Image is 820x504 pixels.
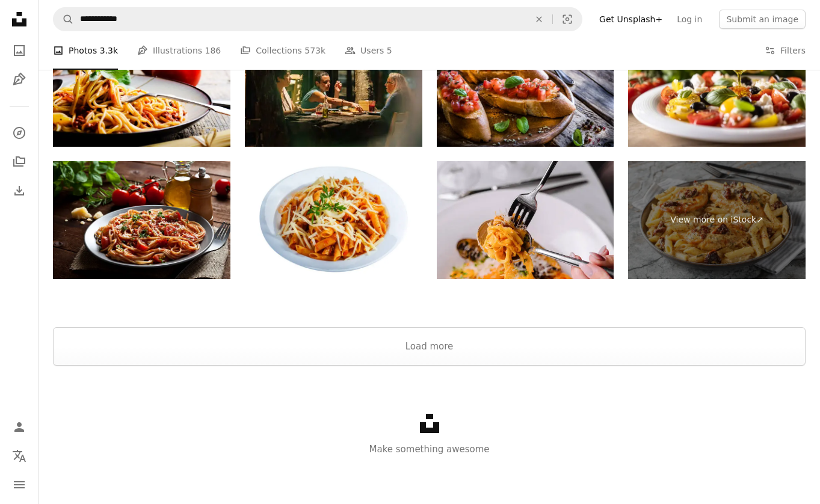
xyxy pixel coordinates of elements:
button: Filters [765,31,806,70]
button: Visual search [553,8,582,31]
span: 573k [304,44,325,57]
button: Load more [53,327,806,366]
img: Caprese salad is oiled with olive oil. [628,28,806,147]
button: Submit an image [719,10,806,29]
a: Log in [670,10,709,29]
img: Homemade Italian bruschetta on rustic wooden table [437,28,614,147]
a: Illustrations 186 [137,31,221,70]
a: Download History [7,179,31,203]
img: Mature women eating pizza for dinner on a restaurant patio [245,28,422,147]
a: Users 5 [345,31,392,70]
img: Penne with Bolognese sauce [245,161,422,280]
p: Make something awesome [39,442,820,456]
span: 186 [205,44,221,57]
a: Photos [7,38,31,63]
a: Home — Unsplash [7,7,31,34]
a: View more on iStock↗ [628,161,806,280]
span: 5 [387,44,392,57]
a: Illustrations [7,67,31,91]
button: Language [7,444,31,468]
a: Log in / Sign up [7,415,31,439]
a: Collections [7,150,31,174]
img: Italian spaghetti on rustic wooden table [53,28,230,147]
button: Menu [7,473,31,497]
a: Get Unsplash+ [592,10,670,29]
button: Clear [526,8,552,31]
img: Enjoying seafood pasta at elegant dining table [437,161,614,280]
img: Pasta plate [53,161,230,280]
form: Find visuals sitewide [53,7,582,31]
a: Explore [7,121,31,145]
a: Collections 573k [240,31,325,70]
button: Search Unsplash [54,8,74,31]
